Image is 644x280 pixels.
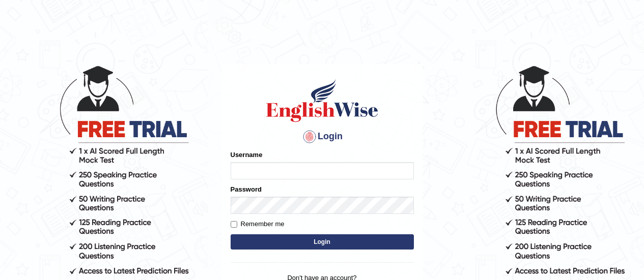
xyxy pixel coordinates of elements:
[231,150,263,160] label: Username
[231,184,262,194] label: Password
[231,234,414,250] button: Login
[264,78,380,123] img: Logo of English Wise sign in for intelligent practice with AI
[231,221,237,228] input: Remember me
[231,129,414,145] h4: Login
[231,219,285,229] label: Remember me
